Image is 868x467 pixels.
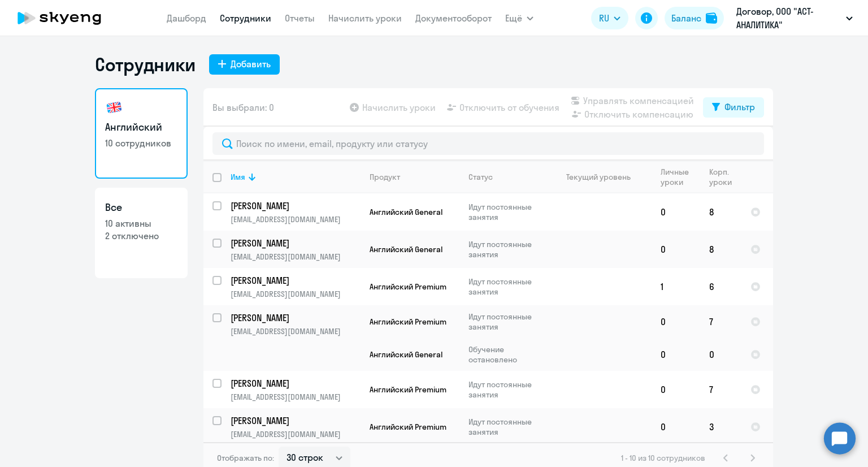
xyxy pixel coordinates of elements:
[700,268,741,305] td: 6
[468,312,546,332] p: Идут постоянные занятия
[709,167,741,187] div: Корп. уроки
[231,274,360,287] a: [PERSON_NAME]
[652,408,700,446] td: 0
[231,414,360,427] a: [PERSON_NAME]
[468,344,546,365] p: Обучение остановлено
[591,7,628,29] button: RU
[621,453,705,463] span: 1 - 10 из 10 сотрудников
[105,217,177,230] p: 10 активны
[415,12,492,24] a: Документооборот
[105,98,123,116] img: english
[212,132,764,155] input: Поиск по имени, email, продукту или статусу
[285,12,315,24] a: Отчеты
[95,88,188,179] a: Английский10 сотрудников
[370,172,400,182] div: Продукт
[671,11,701,25] div: Баланс
[652,305,700,338] td: 0
[505,11,522,25] span: Ещё
[231,57,271,71] div: Добавить
[231,274,358,287] p: [PERSON_NAME]
[220,12,271,24] a: Сотрудники
[231,326,360,336] p: [EMAIL_ADDRESS][DOMAIN_NAME]
[231,429,360,439] p: [EMAIL_ADDRESS][DOMAIN_NAME]
[95,188,188,278] a: Все10 активны2 отключено
[700,338,741,371] td: 0
[736,5,841,32] p: Договор, ООО "АСТ-АНАЛИТИКА"
[105,120,177,135] h3: Английский
[231,312,360,324] a: [PERSON_NAME]
[706,12,717,24] img: balance
[566,172,631,182] div: Текущий уровень
[328,12,402,24] a: Начислить уроки
[703,97,764,118] button: Фильтр
[700,371,741,408] td: 7
[652,371,700,408] td: 0
[105,200,177,215] h3: Все
[370,384,446,395] span: Английский Premium
[231,377,358,390] p: [PERSON_NAME]
[231,214,360,224] p: [EMAIL_ADDRESS][DOMAIN_NAME]
[231,237,360,249] a: [PERSON_NAME]
[231,392,360,402] p: [EMAIL_ADDRESS][DOMAIN_NAME]
[167,12,206,24] a: Дашборд
[468,202,546,222] p: Идут постоянные занятия
[231,237,358,249] p: [PERSON_NAME]
[665,7,724,29] button: Балансbalance
[731,5,858,32] button: Договор, ООО "АСТ-АНАЛИТИКА"
[700,305,741,338] td: 7
[105,230,177,242] p: 2 отключено
[370,349,442,360] span: Английский General
[700,408,741,446] td: 3
[468,379,546,400] p: Идут постоянные занятия
[652,338,700,371] td: 0
[231,252,360,262] p: [EMAIL_ADDRESS][DOMAIN_NAME]
[652,193,700,231] td: 0
[231,414,358,427] p: [PERSON_NAME]
[370,422,446,432] span: Английский Premium
[370,207,442,217] span: Английский General
[105,137,177,149] p: 10 сотрудников
[95,53,196,76] h1: Сотрудники
[599,11,609,25] span: RU
[661,167,700,187] div: Личные уроки
[231,312,358,324] p: [PERSON_NAME]
[231,377,360,390] a: [PERSON_NAME]
[468,172,493,182] div: Статус
[231,172,245,182] div: Имя
[370,282,446,292] span: Английский Premium
[468,417,546,437] p: Идут постоянные занятия
[468,239,546,260] p: Идут постоянные занятия
[231,200,360,212] a: [PERSON_NAME]
[231,200,358,212] p: [PERSON_NAME]
[700,193,741,231] td: 8
[555,172,651,182] div: Текущий уровень
[231,289,360,299] p: [EMAIL_ADDRESS][DOMAIN_NAME]
[700,231,741,268] td: 8
[370,244,442,254] span: Английский General
[370,317,446,327] span: Английский Premium
[652,268,700,305] td: 1
[209,54,280,75] button: Добавить
[231,172,360,182] div: Имя
[468,276,546,297] p: Идут постоянные занятия
[217,453,274,463] span: Отображать по:
[724,100,755,114] div: Фильтр
[505,7,533,29] button: Ещё
[652,231,700,268] td: 0
[212,101,274,114] span: Вы выбрали: 0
